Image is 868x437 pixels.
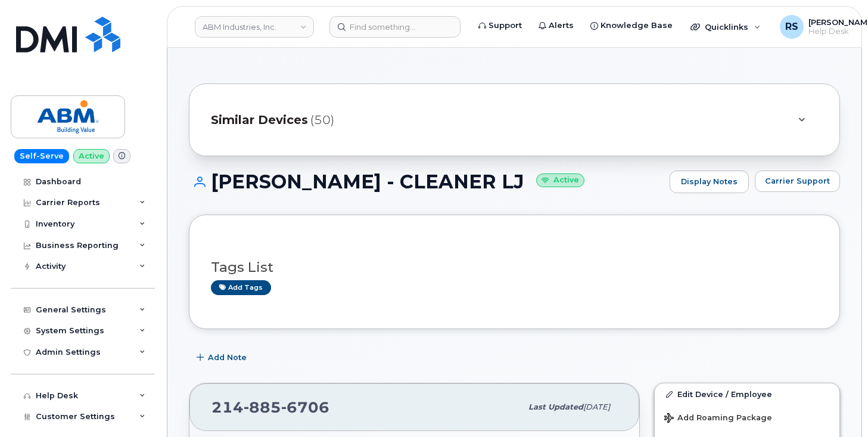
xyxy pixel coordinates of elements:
span: [DATE] [583,402,610,411]
a: Add tags [211,280,271,295]
h1: [PERSON_NAME] - CLEANER LJ [189,171,664,192]
span: Add Note [208,352,247,363]
span: 6706 [281,398,329,416]
span: Carrier Support [765,175,830,187]
span: Last updated [528,402,583,411]
span: Similar Devices [211,111,308,129]
button: Add Roaming Package [655,405,839,429]
span: Add Roaming Package [664,413,772,424]
span: (50) [310,111,334,129]
button: Add Note [189,347,257,368]
a: Display Notes [670,171,749,193]
button: Carrier Support [755,171,840,192]
a: Edit Device / Employee [655,383,839,405]
span: 214 [211,398,329,416]
h3: Tags List [211,260,818,275]
span: 885 [244,398,281,416]
small: Active [536,173,584,187]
